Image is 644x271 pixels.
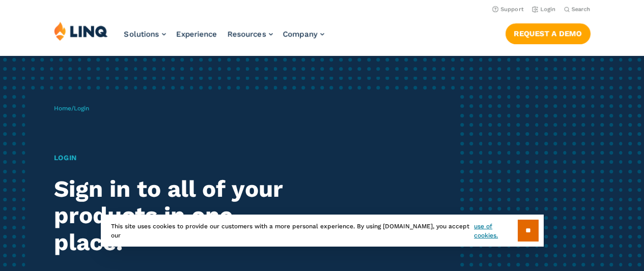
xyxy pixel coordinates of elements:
span: Solutions [124,29,159,39]
nav: Button Navigation [506,21,591,44]
h1: Login [54,153,302,163]
span: Company [283,29,318,39]
nav: Primary Navigation [124,21,324,55]
a: Home [54,105,71,112]
span: / [54,105,89,112]
span: Login [74,105,89,112]
a: Experience [176,29,217,39]
a: Resources [228,29,273,39]
a: Solutions [124,29,166,39]
button: Open Search Bar [564,6,591,13]
div: This site uses cookies to provide our customers with a more personal experience. By using [DOMAIN... [101,215,544,247]
span: Search [572,6,591,13]
a: Request a Demo [506,23,591,44]
h2: Sign in to all of your products in one place. [54,176,302,256]
a: Company [283,29,324,39]
span: Resources [228,29,266,39]
img: LINQ | K‑12 Software [54,21,108,41]
a: use of cookies. [474,222,517,240]
a: Support [492,6,524,13]
a: Login [532,6,556,13]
